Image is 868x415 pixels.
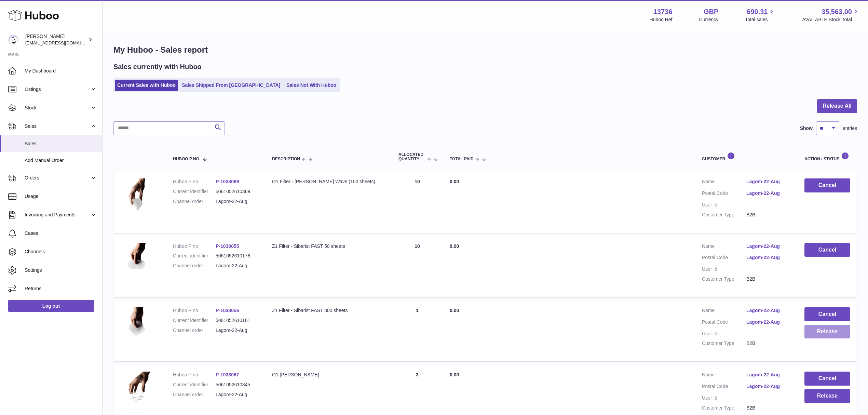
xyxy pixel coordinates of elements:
[25,157,97,164] span: Add Manual Order
[702,254,746,263] dt: Postal Code
[392,172,443,232] td: 10
[25,175,90,181] span: Orders
[216,179,239,184] a: P-1038069
[746,372,791,378] a: Lagom-22-Aug
[173,391,216,398] dt: Channel order
[746,243,791,250] a: Lagom-22-Aug
[216,253,258,259] dd: 5061052610178
[804,389,850,403] button: Release
[702,190,746,198] dt: Postal Code
[173,317,216,324] dt: Current identifier
[120,307,154,353] img: 137361742779216.jpeg
[804,372,850,386] button: Cancel
[746,190,791,197] a: Lagom-22-Aug
[25,123,90,130] span: Sales
[398,152,425,161] span: ALLOCATED Quantity
[450,372,459,377] span: 0.00
[173,263,216,269] dt: Channel order
[216,263,258,269] dd: Lagom-22-Aug
[120,243,154,289] img: 137361742779201.jpeg
[802,7,860,23] a: 35,563.00 AVAILABLE Stock Total
[702,202,746,208] dt: User Id
[843,125,857,132] span: entries
[216,308,239,313] a: P-1038056
[113,62,202,71] h2: Sales currently with Huboo
[653,7,673,16] strong: 13736
[746,405,791,411] dd: B2B
[702,266,746,272] dt: User Id
[702,212,746,218] dt: Customer Type
[747,7,768,16] span: 690.31
[25,105,90,111] span: Stock
[702,243,746,251] dt: Name
[25,40,100,45] span: [EMAIL_ADDRESS][DOMAIN_NAME]
[702,372,746,380] dt: Name
[822,7,852,16] span: 35,563.00
[115,80,178,91] a: Current Sales with Huboo
[650,16,673,23] div: Huboo Ref
[25,68,97,74] span: My Dashboard
[25,230,97,237] span: Cases
[25,140,97,147] span: Sales
[25,193,97,200] span: Usage
[113,44,857,55] h1: My Huboo - Sales report
[8,35,18,45] img: internalAdmin-13736@internal.huboo.com
[746,319,791,325] a: Lagom-22-Aug
[450,308,459,313] span: 0.00
[746,340,791,347] dd: B2B
[804,243,850,257] button: Cancel
[272,243,385,250] div: Z1 Filter - Sibarist FAST 50 sheets
[800,125,813,132] label: Show
[450,243,459,249] span: 0.00
[704,7,718,16] strong: GBP
[702,395,746,401] dt: User Id
[746,307,791,314] a: Lagom-22-Aug
[173,198,216,205] dt: Channel order
[216,243,239,249] a: P-1038055
[702,383,746,391] dt: Postal Code
[173,372,216,378] dt: Huboo P no
[173,253,216,259] dt: Current identifier
[392,300,443,361] td: 1
[173,188,216,195] dt: Current identifier
[450,179,459,184] span: 0.00
[272,157,300,161] span: Description
[284,80,339,91] a: Sales Not With Huboo
[272,178,385,185] div: O1 Filter - [PERSON_NAME] Wave (100 sheets)
[702,152,791,161] div: Customer
[25,285,97,292] span: Returns
[746,383,791,390] a: Lagom-22-Aug
[746,254,791,261] a: Lagom-22-Aug
[25,86,90,93] span: Listings
[804,152,850,161] div: Action / Status
[216,381,258,388] dd: 5061052610345
[216,317,258,324] dd: 5061052610161
[745,16,775,23] span: Total sales
[272,307,385,314] div: Z1 Filter - Sibarist FAST 300 sheets
[173,243,216,250] dt: Huboo P no
[699,16,719,23] div: Currency
[702,319,746,327] dt: Postal Code
[25,33,87,46] div: [PERSON_NAME]
[746,212,791,218] dd: B2B
[216,188,258,195] dd: 5061052610369
[817,99,857,113] button: Release All
[392,236,443,297] td: 10
[702,276,746,282] dt: Customer Type
[450,157,474,161] span: Total paid
[804,325,850,339] button: Release
[216,198,258,205] dd: Lagom-22-Aug
[173,307,216,314] dt: Huboo P no
[702,307,746,316] dt: Name
[173,157,199,161] span: Huboo P no
[173,178,216,185] dt: Huboo P no
[216,391,258,398] dd: Lagom-22-Aug
[272,372,385,378] div: O1 [PERSON_NAME]
[25,212,90,218] span: Invoicing and Payments
[746,276,791,282] dd: B2B
[173,381,216,388] dt: Current identifier
[25,267,97,273] span: Settings
[216,327,258,334] dd: Lagom-22-Aug
[702,405,746,411] dt: Customer Type
[120,178,154,224] img: 137361742780911.png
